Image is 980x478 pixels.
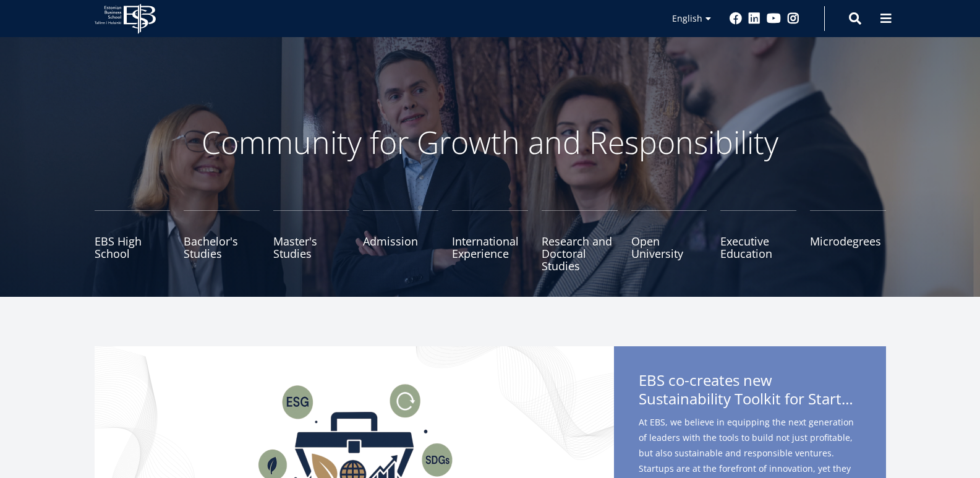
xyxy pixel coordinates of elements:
[639,390,861,408] span: Sustainability Toolkit for Startups
[720,210,796,272] a: Executive Education
[748,12,761,25] a: Linkedin
[767,12,781,25] a: Youtube
[163,124,818,161] p: Community for Growth and Responsibility
[639,371,861,412] span: EBS co-creates new
[631,210,707,272] a: Open University
[363,210,439,272] a: Admission
[184,210,260,272] a: Bachelor's Studies
[810,210,886,272] a: Microdegrees
[452,210,528,272] a: International Experience
[95,210,171,272] a: EBS High School
[787,12,799,25] a: Instagram
[273,210,349,272] a: Master's Studies
[730,12,742,25] a: Facebook
[542,210,618,272] a: Research and Doctoral Studies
